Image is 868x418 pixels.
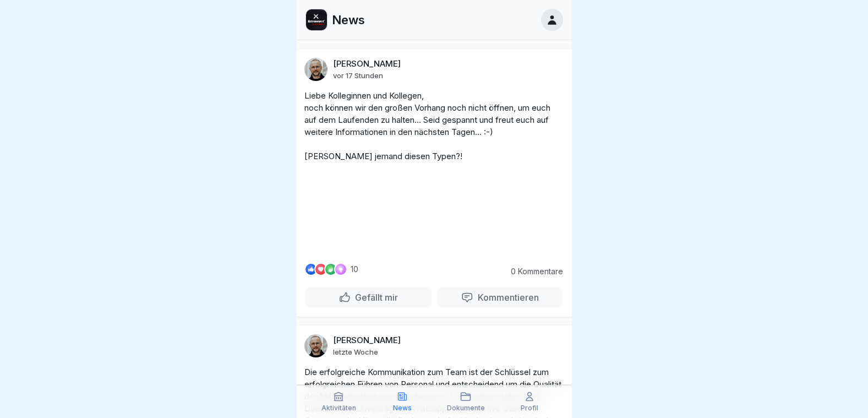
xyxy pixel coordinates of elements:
[332,13,365,27] p: News
[503,267,563,276] p: 0 Kommentare
[304,90,564,162] p: Liebe Kolleginnen und Kollegen, noch können wir den großen Vorhang noch nicht öffnen, um euch auf...
[473,292,539,303] p: Kommentieren
[321,404,356,412] p: Aktivitäten
[351,292,398,303] p: Gefällt mir
[351,265,358,274] p: 10
[447,404,485,412] p: Dokumente
[333,335,401,345] p: [PERSON_NAME]
[393,404,412,412] p: News
[333,59,401,69] p: [PERSON_NAME]
[306,9,327,30] img: gjmq4gn0gq16rusbtbfa9wpn.png
[521,404,538,412] p: Profil
[333,348,378,356] p: letzte Woche
[333,71,383,80] p: vor 17 Stunden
